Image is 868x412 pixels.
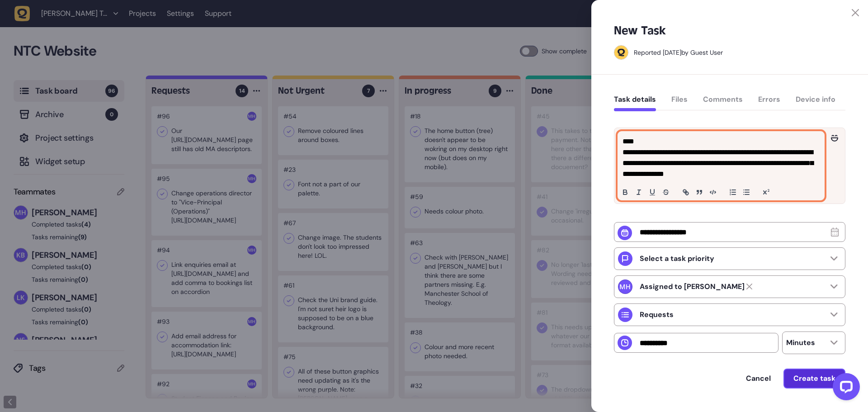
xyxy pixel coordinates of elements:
button: Cancel [737,369,780,388]
img: Guest User [614,46,628,59]
span: Cancel [746,374,771,383]
button: Task details [614,95,656,111]
span: Create task [793,374,835,383]
button: Create task [783,369,845,388]
iframe: LiveChat chat widget [826,369,863,407]
h5: New Task [614,24,666,38]
strong: Megan Holland [640,282,745,291]
div: by Guest User [634,48,723,57]
p: Requests [640,310,674,319]
div: Reported [DATE] [634,48,681,57]
p: Select a task priority [640,254,714,263]
p: Minutes [786,338,815,347]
